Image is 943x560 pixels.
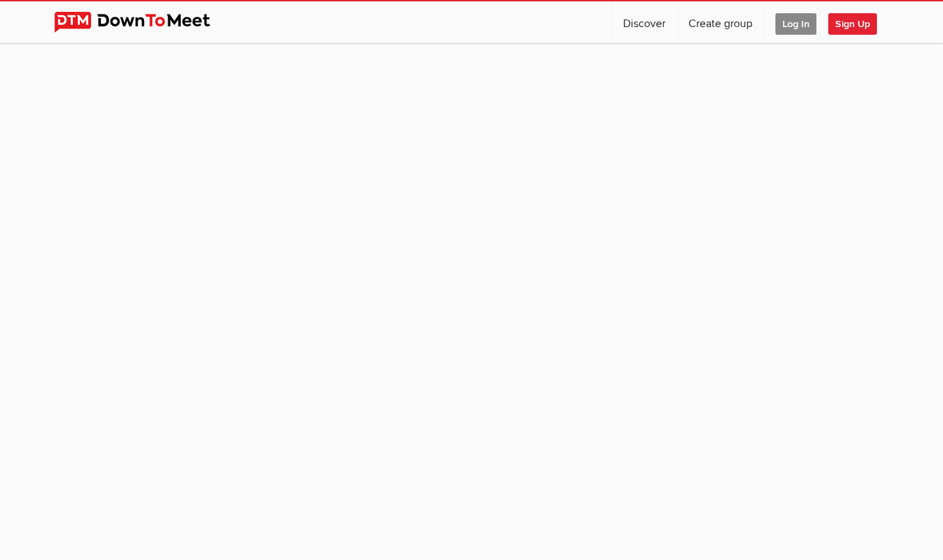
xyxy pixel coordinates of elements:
a: Log In [764,1,828,43]
a: Discover [612,1,677,43]
img: DownToMeet [54,12,232,33]
a: Sign Up [828,1,888,43]
a: Create group [677,1,764,43]
span: Log In [775,13,816,35]
span: Sign Up [828,13,877,35]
